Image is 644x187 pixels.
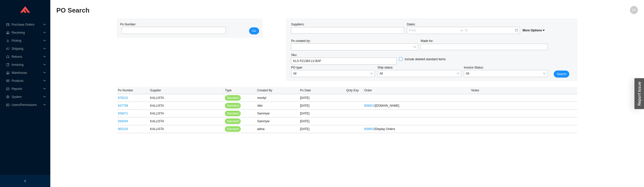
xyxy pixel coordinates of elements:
td: KALLISTA [149,94,224,102]
span: Standard [227,127,239,132]
th: Po Number [117,87,149,94]
span: Standard [227,111,239,116]
span: swap-right [460,29,463,32]
span: Reports [12,85,42,93]
td: [DATE] [299,94,342,102]
button: Standard [225,118,241,124]
input: To [464,28,514,33]
span: read [6,79,10,82]
th: Order [363,87,470,94]
th: Supplier [149,87,224,94]
th: Notes [470,87,577,94]
div: Sku: [290,52,398,65]
div: Po created by: [290,38,419,52]
button: Standard [225,126,241,132]
th: Qnty Exp [342,87,363,94]
span: Standard [227,95,239,100]
span: SH [632,6,636,14]
span: left [24,179,27,182]
span: Picking [12,37,42,45]
span: Returns [12,53,42,61]
td: KALLISTA [149,125,224,133]
td: [DATE] [299,117,342,125]
div: PO type: [290,65,376,78]
span: Search [557,72,566,77]
span: All [379,70,459,77]
span: Go [252,28,256,33]
input: From [409,28,459,33]
a: 978210 [118,96,128,100]
td: Sammyw [256,117,299,125]
td: mordyl [256,94,299,102]
td: Sammyw [256,110,299,117]
td: KALLISTA [149,110,224,117]
span: credit-card [6,23,10,26]
a: 809821 [364,104,374,107]
td: [DATE] [299,102,342,110]
div: Dates: [406,22,521,34]
button: Standard [225,111,241,116]
span: All [293,70,373,77]
td: / [DOMAIN_NAME] [363,102,470,110]
th: Type [224,87,256,94]
span: All [466,70,546,77]
a: 938294 [118,119,128,123]
td: / Display Orders [363,125,470,133]
button: Standard [225,95,241,101]
h2: PO Search [56,6,493,15]
a: 905103 [118,127,128,131]
span: fund [6,87,10,90]
div: Suppliers: [290,22,406,34]
div: Po Number: [120,22,224,34]
span: Standard [227,119,239,124]
span: Receiving [12,29,42,37]
span: Users/Permissions [12,101,42,109]
td: [DATE] [299,110,342,117]
span: caret-down [542,29,545,32]
span: Purchase Orders [12,21,42,29]
td: KALLISTA [149,117,224,125]
span: Products [12,77,42,85]
span: Invoicing [12,61,42,69]
div: Ship status: [376,65,462,78]
td: [DATE] [299,125,342,133]
span: customer-service [6,55,10,58]
span: More Options [522,29,545,32]
td: adina [256,125,299,133]
span: setting [6,95,10,98]
span: System [12,93,42,101]
span: Include deleted standard items [403,57,448,62]
span: to [460,29,463,32]
a: 858953 [364,127,374,131]
button: Standard [225,103,241,108]
div: Invoice Status: [463,65,549,78]
span: Standard [227,103,239,108]
span: Warehouse [12,69,42,77]
a: 947799 [118,104,128,107]
span: idcard [6,103,10,106]
span: Shipping [12,45,42,53]
div: Made for: [419,38,549,52]
td: KALLISTA [149,102,224,110]
a: 939471 [118,112,128,115]
button: Go [249,27,259,34]
th: Created By [256,87,299,94]
span: book [6,63,10,66]
td: rikki [256,102,299,110]
button: Search [554,71,569,78]
th: Po Date [299,87,342,94]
